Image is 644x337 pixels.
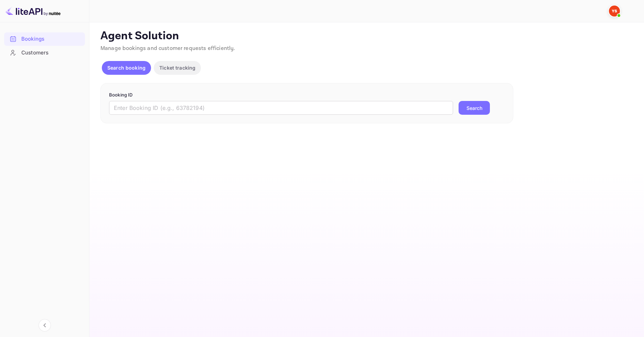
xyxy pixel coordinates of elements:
[39,319,51,331] button: Collapse navigation
[100,45,235,52] span: Manage bookings and customer requests efficiently.
[459,101,490,115] button: Search
[21,49,82,57] div: Customers
[4,46,85,60] div: Customers
[21,35,82,43] div: Bookings
[609,6,620,17] img: Yandex Support
[4,32,85,46] div: Bookings
[109,92,505,99] p: Booking ID
[159,64,195,71] p: Ticket tracking
[109,101,453,115] input: Enter Booking ID (e.g., 63782194)
[4,46,85,59] a: Customers
[107,64,146,71] p: Search booking
[6,6,61,17] img: LiteAPI logo
[4,32,85,45] a: Bookings
[100,29,632,43] p: Agent Solution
